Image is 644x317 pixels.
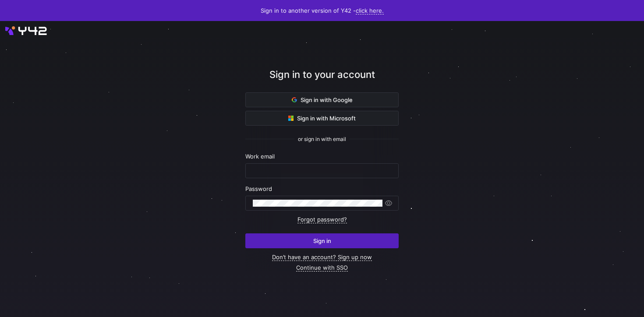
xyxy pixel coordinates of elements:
[245,153,275,160] span: Work email
[245,233,399,248] button: Sign in
[245,185,272,192] span: Password
[245,92,399,107] button: Sign in with Google
[245,111,399,126] button: Sign in with Microsoft
[272,254,372,261] a: Don’t have an account? Sign up now
[245,67,399,92] div: Sign in to your account
[313,237,331,244] span: Sign in
[292,96,353,103] span: Sign in with Google
[298,136,346,142] span: or sign in with email
[356,7,384,14] a: click here.
[296,264,348,271] a: Continue with SSO
[288,115,356,122] span: Sign in with Microsoft
[297,216,347,223] a: Forgot password?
